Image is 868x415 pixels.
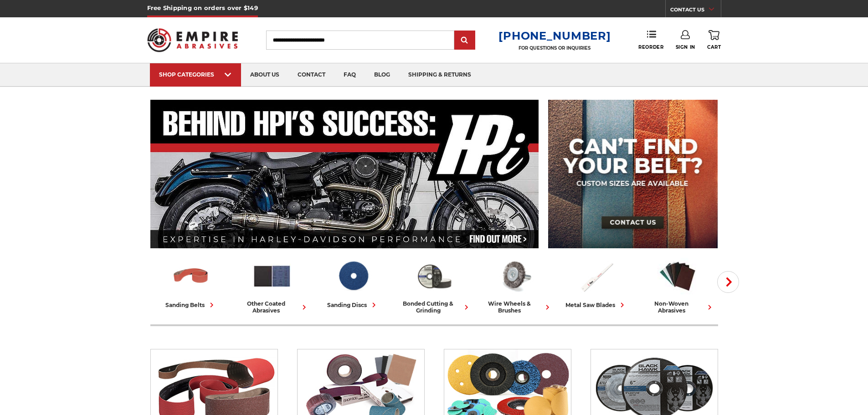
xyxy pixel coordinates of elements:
img: Banner for an interview featuring Horsepower Inc who makes Harley performance upgrades featured o... [150,100,539,248]
img: Other Coated Abrasives [252,256,292,296]
a: sanding belts [154,256,228,310]
a: blog [365,63,399,87]
div: sanding belts [165,300,216,310]
img: Empire Abrasives [147,22,238,58]
div: metal saw blades [565,300,627,310]
img: Metal Saw Blades [576,256,616,296]
img: Non-woven Abrasives [657,256,698,296]
div: SHOP CATEGORIES [159,71,232,78]
a: bonded cutting & grinding [397,256,471,314]
div: bonded cutting & grinding [397,300,471,314]
div: wire wheels & brushes [478,300,552,314]
a: other coated abrasives [235,256,309,314]
a: sanding discs [316,256,390,310]
a: Cart [707,30,721,50]
a: contact [288,63,334,87]
img: Sanding Belts [171,256,211,296]
p: FOR QUESTIONS OR INQUIRIES [498,45,611,51]
a: CONTACT US [670,5,721,17]
span: Reorder [638,44,663,50]
img: Sanding Discs [333,256,373,296]
input: Submit [456,31,474,50]
a: Reorder [638,30,663,50]
div: sanding discs [327,300,379,310]
a: non-woven abrasives [641,256,714,314]
span: Sign In [676,44,695,50]
button: Next [717,271,739,293]
div: other coated abrasives [235,300,309,314]
div: non-woven abrasives [641,300,714,314]
a: [PHONE_NUMBER] [498,29,611,42]
img: promo banner for custom belts. [548,100,718,248]
a: metal saw blades [560,256,633,310]
img: Bonded Cutting & Grinding [414,256,454,296]
img: Wire Wheels & Brushes [495,256,535,296]
a: faq [334,63,365,87]
a: shipping & returns [399,63,480,87]
span: Cart [707,44,721,50]
a: wire wheels & brushes [478,256,552,314]
a: about us [241,63,288,87]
